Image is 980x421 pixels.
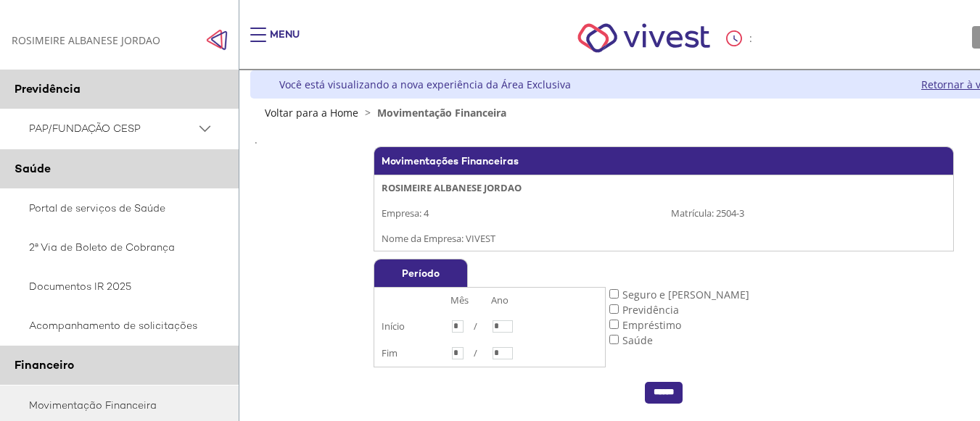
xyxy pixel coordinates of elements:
[374,340,444,367] td: Fim
[15,161,51,176] span: Saúde
[472,340,484,367] td: /
[361,106,374,120] span: >
[29,120,196,138] span: PAP/FUNDAÇÃO CESP
[443,288,472,313] td: Mês
[265,106,358,120] a: Voltar para a Home
[374,175,954,201] td: ROSIMEIRE ALBANESE JORDAO
[12,33,160,47] div: ROSIMEIRE ALBANESE JORDAO
[374,201,664,226] td: Empresa: 4
[374,313,444,340] td: Início
[374,259,468,287] div: Período
[484,288,605,313] td: Ano
[15,81,81,96] span: Previdência
[472,313,484,340] td: /
[374,146,954,175] div: Movimentações Financeiras
[377,106,506,120] span: Movimentação Financeira
[270,28,300,57] div: Menu
[606,259,954,375] td: Seguro e [PERSON_NAME] Previdência Empréstimo Saúde
[664,201,954,226] td: Matrícula: 2504-3
[206,29,228,51] span: Click to close side navigation.
[561,7,726,69] img: Vivest
[15,357,74,372] span: Financeiro
[279,78,571,91] div: Você está visualizando a nova experiência da Área Exclusiva
[206,29,228,51] img: Fechar menu
[726,30,755,46] div: :
[374,226,954,251] td: Nome da Empresa: VIVEST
